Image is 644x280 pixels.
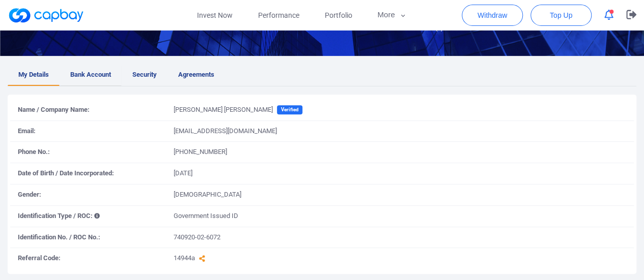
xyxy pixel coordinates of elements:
span: Top Up [550,10,572,20]
span: My Details [18,70,49,80]
button: Top Up [530,5,592,26]
p: Phone No.: [18,147,158,158]
p: 14944a [174,253,626,264]
span: Verified [277,105,302,114]
p: Gender: [18,190,158,200]
span: Bank Account [70,70,111,80]
span: Security [132,70,157,80]
p: Email: [18,126,158,137]
p: Identification Type / ROC: [18,211,158,222]
span: Performance [258,10,299,21]
p: Date of Birth / Date Incorporated: [18,168,158,179]
p: Government Issued ID [174,211,626,222]
p: Name / Company Name: [18,105,158,115]
p: [DEMOGRAPHIC_DATA] [174,190,626,200]
p: 740920-02-6072 [174,232,626,243]
span: Agreements [178,70,214,80]
button: Withdraw [462,5,523,26]
p: [PERSON_NAME] [PERSON_NAME] [174,105,273,115]
p: Referral Code: [18,253,158,264]
p: Identification No. / ROC No.: [18,232,158,243]
span: Portfolio [324,10,352,21]
p: [EMAIL_ADDRESS][DOMAIN_NAME] [174,126,626,137]
p: [DATE] [174,168,626,179]
p: [PHONE_NUMBER] [174,147,626,158]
